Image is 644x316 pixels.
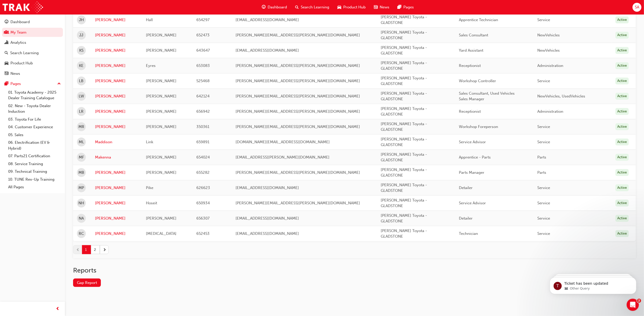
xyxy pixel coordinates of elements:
[6,102,63,116] a: 02. New - Toyota Dealer Induction
[537,79,550,83] span: Service
[10,50,39,56] div: Search Learning
[2,59,63,68] a: Product Hub
[196,48,210,53] span: 643647
[5,51,8,55] span: search-icon
[537,140,550,144] span: Service
[615,154,629,161] div: Active
[196,18,210,22] span: 654297
[5,30,8,35] span: people-icon
[615,32,629,39] div: Active
[2,79,63,89] button: Pages
[635,4,639,10] span: SA
[459,140,486,144] span: Service Advisor
[2,16,63,79] button: DashboardMy TeamAnalyticsSearch LearningProduct HubNews
[459,216,473,221] span: Detailer
[2,48,63,58] a: Search Learning
[236,140,330,144] span: [DOMAIN_NAME][EMAIL_ADDRESS][DOMAIN_NAME]
[5,82,8,86] span: pages-icon
[236,63,360,68] span: [PERSON_NAME][EMAIL_ADDRESS][PERSON_NAME][DOMAIN_NAME]
[146,124,176,129] span: [PERSON_NAME]
[374,4,378,10] span: news-icon
[537,155,546,160] span: Parts
[73,266,636,275] h2: Reports
[78,170,84,176] span: MB
[78,124,84,130] span: MR
[403,4,414,10] span: Pages
[381,152,427,163] span: [PERSON_NAME] Toyota - GLADSTONE
[146,201,157,205] span: Hoseit
[301,4,329,10] span: Search Learning
[2,17,63,27] a: Dashboard
[79,109,84,114] span: LR
[381,183,427,193] span: [PERSON_NAME] Toyota - GLADSTONE
[615,123,629,130] div: Active
[459,63,481,68] span: Receptionist
[8,121,77,135] b: [PERSON_NAME][EMAIL_ADDRESS][PERSON_NAME][DOMAIN_NAME]
[236,185,299,190] span: [EMAIL_ADDRESS][DOMAIN_NAME]
[79,63,84,69] span: KE
[459,48,483,53] span: Yard Assistant
[6,176,63,183] a: 10. TUNE Rev-Up Training
[370,2,393,12] a: news-iconNews
[95,109,138,114] a: [PERSON_NAME]
[236,109,360,114] span: [PERSON_NAME][EMAIL_ADDRESS][PERSON_NAME][DOMAIN_NAME]
[146,231,176,236] span: [MEDICAL_DATA]
[459,124,498,129] span: Workshop Foreperson
[381,91,427,102] span: [PERSON_NAME] Toyota - GLADSTONE
[196,79,210,83] span: 525468
[459,231,478,236] span: Technician
[146,216,176,221] span: [PERSON_NAME]
[381,228,427,239] span: [PERSON_NAME] Toyota - GLADSTONE
[95,154,138,160] a: Makenna
[76,247,80,252] span: prev-icon
[10,71,20,77] div: News
[6,89,63,102] a: 01. Toyota Academy - 2025 Dealer Training Catalogue
[236,94,360,98] span: [PERSON_NAME][EMAIL_ADDRESS][PERSON_NAME][DOMAIN_NAME]
[3,2,43,13] img: Trak
[542,267,644,302] iframe: Intercom notifications message
[29,6,48,11] p: A few hours
[5,71,8,76] span: news-icon
[381,167,427,178] span: [PERSON_NAME] Toyota - GLADSTONE
[5,61,8,66] span: car-icon
[196,155,210,160] span: 654024
[73,245,82,254] button: prev-icon
[380,4,389,10] span: News
[615,139,629,146] div: Active
[236,201,360,205] span: [PERSON_NAME][EMAIL_ADDRESS][PERSON_NAME][DOMAIN_NAME]
[381,30,427,40] span: [PERSON_NAME] Toyota - GLADSTONE
[8,163,12,167] button: Upload attachment
[6,123,63,131] a: 04. Customer Experience
[333,2,370,12] a: car-iconProduct Hub
[381,45,427,56] span: [PERSON_NAME] Toyota - GLADSTONE
[5,20,8,24] span: guage-icon
[146,140,153,144] span: Link
[57,81,61,87] span: up-icon
[537,185,550,190] span: Service
[35,21,73,25] span: Missing completions
[79,32,84,38] span: JJ
[146,170,176,175] span: [PERSON_NAME]
[537,170,546,175] span: Parts
[196,94,210,98] span: 642124
[196,109,210,114] span: 656942
[25,3,58,6] h1: Toyota Academy
[15,3,23,11] div: Profile image for Trak
[537,109,563,114] span: Administration
[91,245,100,254] button: 2
[82,245,91,254] button: 1
[100,245,109,254] button: next-icon
[236,155,330,160] span: [EMAIL_ADDRESS][PERSON_NAME][DOMAIN_NAME]
[103,247,106,252] span: next-icon
[95,216,138,221] a: [PERSON_NAME]
[2,38,63,47] a: Analytics
[95,185,138,191] a: [PERSON_NAME]
[79,93,84,99] span: LW
[18,41,98,104] div: this is how the training page looks - see where it says learning resource not found on three trai...
[459,18,498,22] span: Apprentice Technician
[95,124,138,130] a: [PERSON_NAME]
[381,15,427,25] span: [PERSON_NAME] Toyota - GLADSTONE
[95,63,138,69] a: [PERSON_NAME]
